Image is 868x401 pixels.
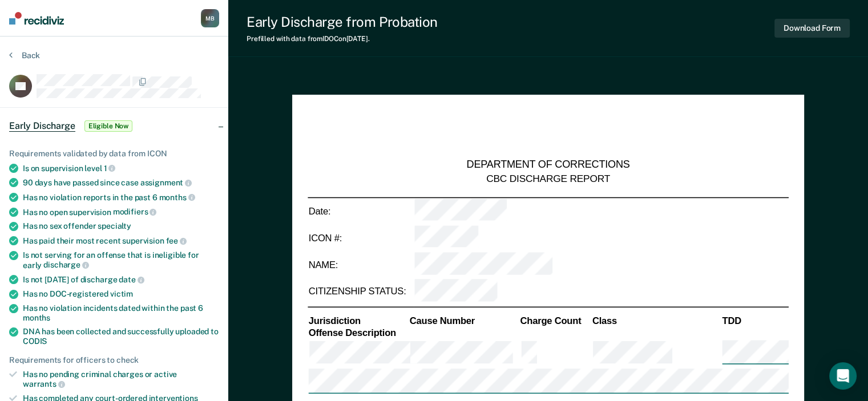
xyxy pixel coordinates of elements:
[308,327,409,339] th: Offense Description
[23,221,219,231] div: Has no sex offender
[43,260,89,269] span: discharge
[140,178,192,187] span: assignment
[23,177,219,188] div: 90 days have passed since case
[23,370,219,389] div: Has no pending criminal charges or active
[829,362,857,390] div: Open Intercom Messenger
[23,379,65,388] span: warrants
[308,252,413,278] td: NAME:
[84,120,133,132] span: Eligible Now
[9,12,64,25] img: Recidiviz
[201,9,219,27] div: M B
[23,192,219,202] div: Has no violation reports in the past 6
[308,278,413,305] td: CITIZENSHIP STATUS:
[467,159,630,172] div: DEPARTMENT OF CORRECTIONS
[23,327,219,346] div: DNA has been collected and successfully uploaded to
[774,19,850,38] button: Download Form
[113,207,157,216] span: modifiers
[9,120,75,132] span: Early Discharge
[247,35,438,43] div: Prefilled with data from IDOC on [DATE] .
[110,289,133,298] span: victim
[308,314,409,327] th: Jurisdiction
[247,14,438,30] div: Early Discharge from Probation
[23,337,47,346] span: CODIS
[23,313,50,322] span: months
[23,163,219,173] div: Is on supervision level
[23,236,219,246] div: Has paid their most recent supervision
[9,50,40,60] button: Back
[519,314,591,327] th: Charge Count
[201,9,219,27] button: MB
[23,274,219,285] div: Is not [DATE] of discharge
[119,275,144,284] span: date
[308,225,413,252] td: ICON #:
[23,207,219,217] div: Has no open supervision
[159,193,195,202] span: months
[409,314,519,327] th: Cause Number
[591,314,721,327] th: Class
[104,164,116,173] span: 1
[308,197,413,225] td: Date:
[721,314,789,327] th: TDD
[9,355,219,365] div: Requirements for officers to check
[23,250,219,270] div: Is not serving for an offense that is ineligible for early
[23,303,219,323] div: Has no violation incidents dated within the past 6
[486,172,610,185] div: CBC DISCHARGE REPORT
[98,221,131,230] span: specialty
[166,236,187,245] span: fee
[23,289,219,299] div: Has no DOC-registered
[9,149,219,159] div: Requirements validated by data from ICON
